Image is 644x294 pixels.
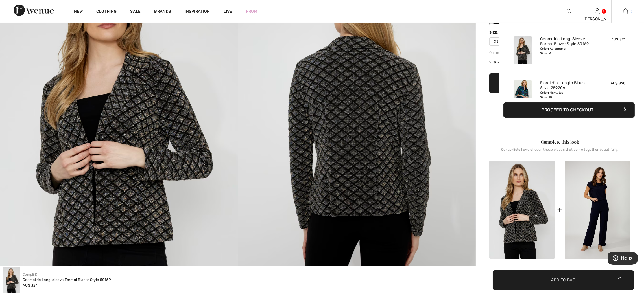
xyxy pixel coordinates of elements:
[611,37,626,41] span: AU$ 321
[608,252,638,266] iframe: Opens a widget where you can find more information
[540,80,596,91] a: Floral Hip-Length Blouse Style 259206
[489,148,630,156] div: Our stylists have chosen these pieces that come together beautifully.
[567,8,571,15] img: search the website
[623,8,628,15] img: My Bag
[565,161,630,259] img: Mid-Rise Casual Trousers Style 1534
[490,3,505,24] div: As sample
[503,102,635,118] button: Proceed to Checkout
[595,8,600,15] img: My Info
[631,9,633,14] span: 3
[489,30,500,35] div: Size:
[612,8,639,15] a: 3
[551,277,575,283] span: Add to Bag
[14,5,54,16] img: 1ère Avenue
[185,9,210,15] span: Inspiration
[514,36,532,64] img: Geometric Long-Sleeve Formal Blazer Style 50169
[23,273,37,277] a: Compli K
[489,73,630,93] button: Add to Bag
[154,9,171,15] a: Brands
[489,60,510,65] span: Size Guide
[583,16,611,22] div: [PERSON_NAME]
[611,81,626,85] span: AU$ 320
[96,9,117,15] a: Clothing
[489,50,630,55] div: Our model is 5'9"/175 cm and wears a size 6.
[489,139,630,145] div: Complete this look
[514,80,532,108] img: Floral Hip-Length Blouse Style 259206
[557,203,562,216] div: +
[246,8,257,14] a: Prom
[130,9,141,15] a: Sale
[540,47,596,56] div: Color: As sample Size: M
[23,277,111,283] div: Geometric Long-sleeve Formal Blazer Style 50169
[540,91,596,100] div: Color: Navy/teal Size: 10
[489,161,555,259] img: Geometric Long-Sleeve Formal Blazer Style 50169
[595,8,600,14] a: Sign In
[3,267,20,293] img: Geometric Long-Sleeve Formal Blazer Style 50169
[540,36,596,47] a: Geometric Long-Sleeve Formal Blazer Style 50169
[23,283,38,288] span: AU$ 321
[493,270,634,290] button: Add to Bag
[489,37,503,46] span: XS
[617,277,622,283] img: Bag.svg
[74,9,83,15] a: New
[224,8,232,14] a: Live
